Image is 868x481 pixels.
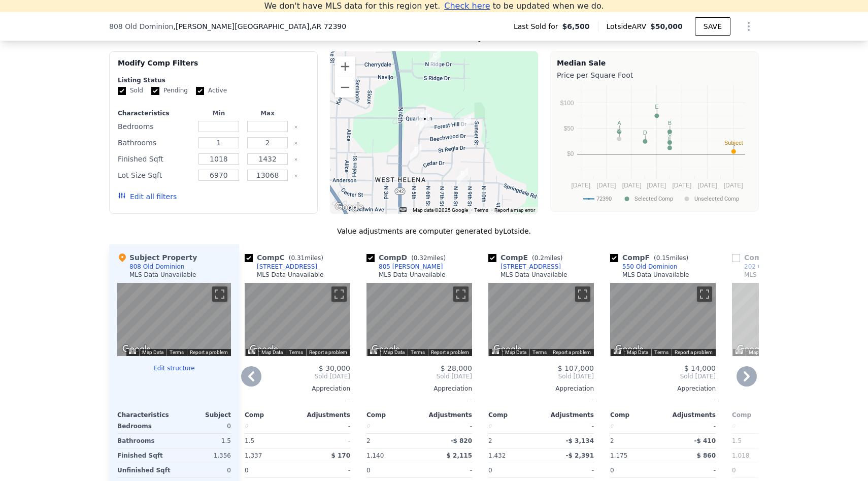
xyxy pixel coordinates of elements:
[245,372,350,380] span: Sold [DATE]
[488,384,594,393] div: Appreciation
[610,263,677,271] a: 550 Old Dominion
[614,349,621,354] button: Keyboard shortcuts
[294,157,298,162] button: Clear
[289,349,303,355] a: Terms (opens in new tab)
[129,349,136,354] button: Keyboard shortcuts
[399,207,407,212] button: Keyboard shortcuts
[491,343,524,356] a: Open this area in Google Maps (opens a new window)
[369,343,403,356] img: Google
[366,384,472,393] div: Appreciation
[383,349,405,356] button: Map Data
[294,174,298,178] button: Clear
[117,448,172,463] div: Finished Sqft
[366,467,371,474] span: 0
[650,254,692,262] span: ( miles)
[331,452,350,459] span: $ 170
[732,263,773,271] a: 202 Crisp
[695,17,730,36] button: SAVE
[488,419,539,433] div: 0
[610,372,716,380] span: Sold [DATE]
[457,168,468,185] div: 805 Anderson
[118,87,126,95] input: Sold
[617,127,622,133] text: G
[735,343,768,356] a: Open this area in Google Maps (opens a new window)
[129,271,196,279] div: MLS Data Unavailable
[118,109,192,117] div: Characteristics
[117,419,172,433] div: Bedrooms
[170,349,184,355] a: Terms (opens in new tab)
[419,114,430,131] div: 808 Old Dominion
[694,196,739,202] text: Unselected Comp
[450,437,472,444] span: -$ 820
[744,263,773,271] div: 202 Crisp
[562,21,590,31] span: $6,500
[675,349,713,355] a: Report a problem
[142,349,163,356] button: Map Data
[566,437,594,444] span: -$ 3,134
[366,263,443,271] a: 805 [PERSON_NAME]
[613,343,646,356] a: Open this area in Google Maps (opens a new window)
[196,87,204,95] input: Active
[245,411,297,419] div: Comp
[176,434,231,448] div: 1.5
[299,419,350,433] div: -
[665,463,716,477] div: -
[610,467,614,474] span: 0
[474,207,488,213] a: Terms (opens in new tab)
[610,252,692,263] div: Comp F
[431,349,469,355] a: Report a problem
[622,182,642,189] text: [DATE]
[668,120,672,126] text: B
[673,182,692,189] text: [DATE]
[732,283,838,356] div: Map
[488,252,567,263] div: Comp E
[488,411,541,419] div: Comp
[488,283,594,356] div: Map
[419,411,472,419] div: Adjustments
[366,283,472,356] div: Map
[407,254,450,262] span: ( miles)
[724,182,743,189] text: [DATE]
[491,343,524,356] img: Google
[732,283,838,356] div: Street View
[118,119,192,134] div: Bedrooms
[488,263,561,271] a: [STREET_ADDRESS]
[109,21,174,31] span: 808 Old Dominion
[291,254,305,262] span: 0.31
[117,411,174,419] div: Characteristics
[610,283,716,356] div: Street View
[257,263,317,271] div: [STREET_ADDRESS]
[663,411,716,419] div: Adjustments
[656,254,670,262] span: 0.15
[654,349,669,355] a: Terms (opens in new tab)
[196,109,241,117] div: Min
[129,263,184,271] div: 808 Old Dominion
[299,434,350,448] div: -
[118,76,309,84] div: Listing Status
[248,349,255,354] button: Keyboard shortcuts
[174,411,231,419] div: Subject
[610,419,661,433] div: 0
[749,349,770,356] button: Map Data
[532,349,547,355] a: Terms (opens in new tab)
[410,144,421,162] div: 550 Old Dominion
[366,411,419,419] div: Comp
[732,384,838,393] div: Appreciation
[118,191,177,202] button: Edit all filters
[535,254,544,262] span: 0.2
[494,207,535,213] a: Report a map error
[635,196,673,202] text: Selected Comp
[643,130,647,136] text: D
[575,286,590,302] button: Toggle fullscreen view
[366,283,472,356] div: Street View
[667,131,672,137] text: C
[447,452,472,459] span: $ 2,115
[120,343,153,356] a: Open this area in Google Maps (opens a new window)
[488,393,594,407] div: -
[732,411,785,419] div: Comp
[117,364,231,372] button: Edit structure
[335,56,355,77] button: Zoom in
[366,372,472,380] span: Sold [DATE]
[488,283,594,356] div: Street View
[429,50,441,68] div: 613 N Ridge Dr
